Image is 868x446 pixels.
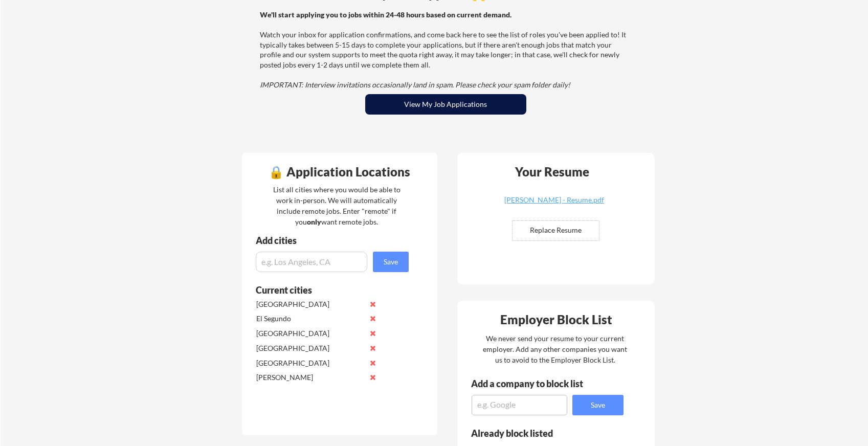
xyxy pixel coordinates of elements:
strong: We'll start applying you to jobs within 24-48 hours based on current demand. [260,10,511,19]
strong: only [307,217,321,226]
div: 🔒 Application Locations [244,166,435,178]
div: [PERSON_NAME] - Resume.pdf [494,196,615,204]
div: [GEOGRAPHIC_DATA] [256,358,364,368]
div: Employer Block List [461,314,652,326]
div: Current cities [256,285,397,295]
div: Add cities [256,236,411,245]
div: Add a company to block list [471,379,599,388]
div: El Segundo [256,314,364,324]
button: Save [373,252,409,272]
div: [GEOGRAPHIC_DATA] [256,328,364,339]
div: Already block listed [471,429,610,438]
button: View My Job Applications [365,94,526,115]
button: Save [572,395,624,415]
a: [PERSON_NAME] - Resume.pdf [494,196,615,212]
div: List all cities where you would be able to work in-person. We will automatically include remote j... [266,184,407,227]
input: e.g. Los Angeles, CA [256,252,367,272]
div: [GEOGRAPHIC_DATA] [256,299,364,309]
div: [PERSON_NAME] [256,372,364,383]
em: IMPORTANT: Interview invitations occasionally land in spam. Please check your spam folder daily! [260,80,570,89]
div: We never send your resume to your current employer. Add any other companies you want us to avoid ... [482,333,628,365]
div: [GEOGRAPHIC_DATA] [256,343,364,353]
div: Your Resume [502,166,603,178]
div: Watch your inbox for application confirmations, and come back here to see the list of roles you'v... [260,10,629,90]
